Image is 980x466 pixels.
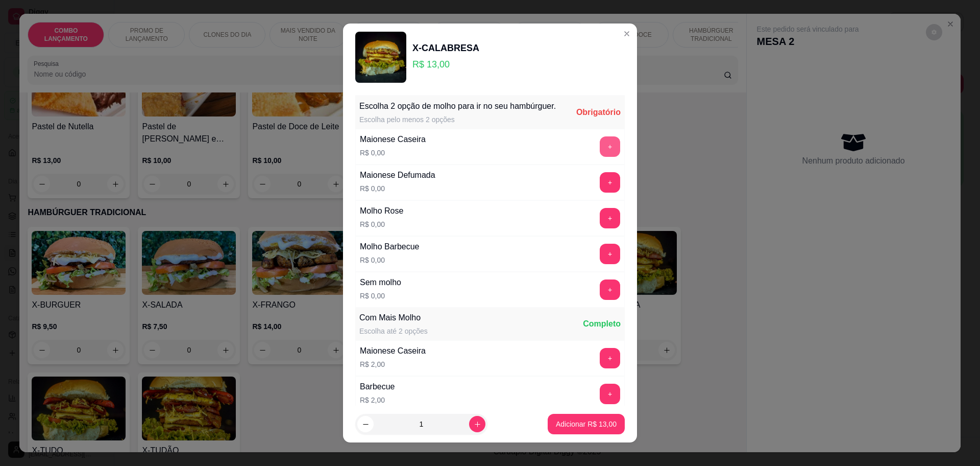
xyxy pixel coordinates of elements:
div: Escolha pelo menos 2 opções [359,114,556,125]
button: add [600,136,620,157]
p: Adicionar R$ 13,00 [556,419,617,429]
button: add [600,172,620,193]
div: Maionese Caseira [360,133,426,146]
p: R$ 13,00 [412,57,479,72]
div: Barbecue [360,381,395,393]
p: R$ 0,00 [360,255,420,265]
div: Sem molho [360,276,401,289]
div: Escolha até 2 opções [359,326,428,336]
button: add [600,208,620,228]
p: R$ 0,00 [360,148,426,158]
div: Molho Barbecue [360,241,420,253]
button: increase-product-quantity [469,416,485,432]
p: R$ 0,00 [360,291,401,301]
div: Maionese Caseira [360,345,426,357]
button: decrease-product-quantity [357,416,374,432]
p: R$ 2,00 [360,359,426,369]
button: add [600,279,620,300]
div: Molho Rose [360,205,403,217]
img: product-image [355,32,406,83]
button: Close [619,26,635,42]
button: add [600,244,620,264]
div: Com Mais Molho [359,312,428,324]
button: Adicionar R$ 13,00 [548,414,625,434]
div: Completo [583,318,621,330]
div: X-CALABRESA [412,41,479,55]
p: R$ 0,00 [360,219,403,229]
div: Maionese Defumada [360,169,435,181]
div: Obrigatório [576,106,621,119]
button: add [600,348,620,368]
div: Escolha 2 opção de molho para ir no seu hambúrguer. [359,100,556,112]
p: R$ 2,00 [360,395,395,405]
button: add [600,384,620,404]
p: R$ 0,00 [360,183,435,194]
